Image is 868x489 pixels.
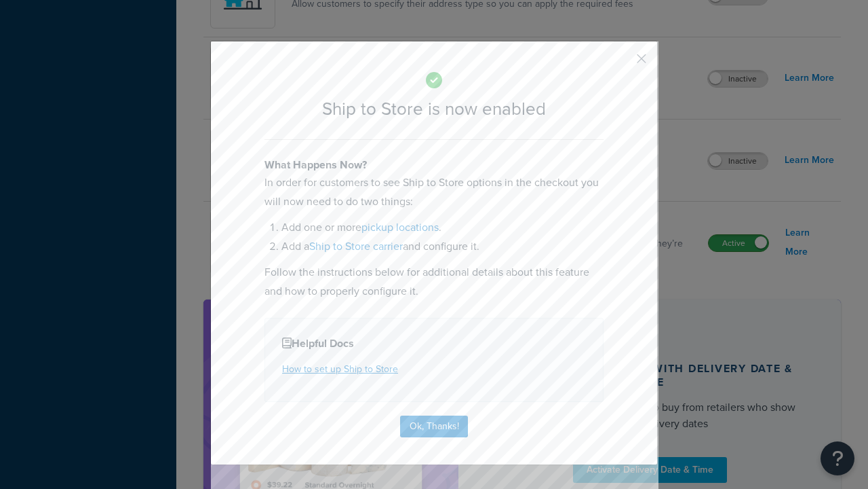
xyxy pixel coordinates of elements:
li: Add a and configure it. [281,237,604,256]
p: Follow the instructions below for additional details about this feature and how to properly confi... [264,263,604,301]
a: How to set up Ship to Store [282,362,398,376]
button: Ok, Thanks! [400,416,468,437]
li: Add one or more . [281,218,604,237]
a: pickup locations [361,219,439,235]
p: In order for customers to see Ship to Store options in the checkout you will now need to do two t... [264,173,604,211]
h2: Ship to Store is now enabled [264,99,604,119]
h4: Helpful Docs [282,336,586,352]
a: Ship to Store carrier [309,238,403,254]
h4: What Happens Now? [264,157,604,173]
